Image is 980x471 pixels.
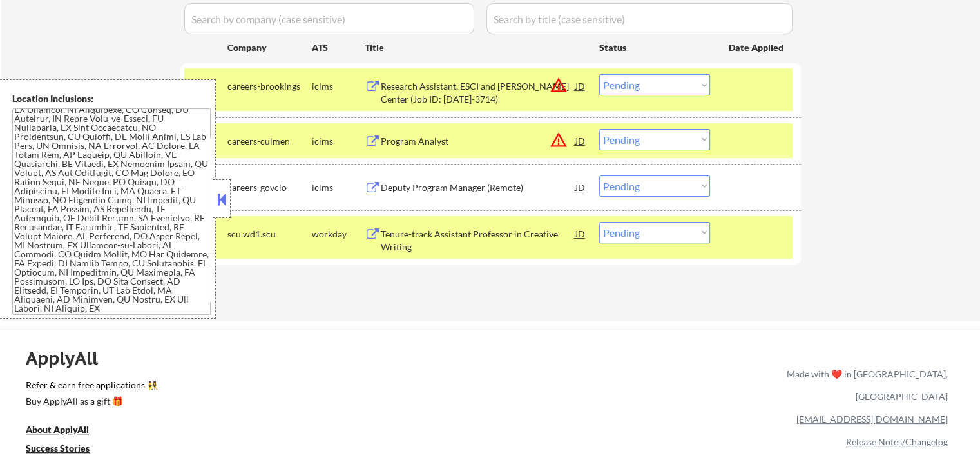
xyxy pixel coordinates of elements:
[381,228,575,253] div: Tenure-track Assistant Professor in Creative Writing
[381,135,575,148] div: Program Analyst
[312,181,365,194] div: icims
[227,80,312,93] div: careers-brookings
[227,228,312,241] div: scu.wd1.scu
[26,394,155,410] a: Buy ApplyAll as a gift 🎁
[312,135,365,148] div: icims
[846,436,948,447] a: Release Notes/Changelog
[227,41,312,54] div: Company
[26,347,113,369] div: ApplyAll
[381,181,575,194] div: Deputy Program Manager (Remote)
[26,423,107,439] a: About ApplyAll
[12,92,211,105] div: Location Inclusions:
[227,181,312,194] div: careers-govcio
[365,41,587,54] div: Title
[312,80,365,93] div: icims
[26,443,90,454] u: Success Stories
[782,363,948,408] div: Made with ❤️ in [GEOGRAPHIC_DATA], [GEOGRAPHIC_DATA]
[550,76,568,94] button: warning_amber
[574,74,587,97] div: JD
[26,424,89,435] u: About ApplyAll
[550,131,568,149] button: warning_amber
[574,129,587,152] div: JD
[381,80,575,105] div: Research Assistant, ESCI and [PERSON_NAME] Center (Job ID: [DATE]-3714)
[486,3,793,34] input: Search by title (case sensitive)
[574,222,587,245] div: JD
[312,228,365,241] div: workday
[574,175,587,199] div: JD
[184,3,474,34] input: Search by company (case sensitive)
[729,41,785,54] div: Date Applied
[312,41,365,54] div: ATS
[26,397,155,406] div: Buy ApplyAll as a gift 🎁
[796,414,948,425] a: [EMAIL_ADDRESS][DOMAIN_NAME]
[26,381,517,394] a: Refer & earn free applications 👯‍♀️
[26,441,107,457] a: Success Stories
[227,135,312,148] div: careers-culmen
[599,35,710,59] div: Status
